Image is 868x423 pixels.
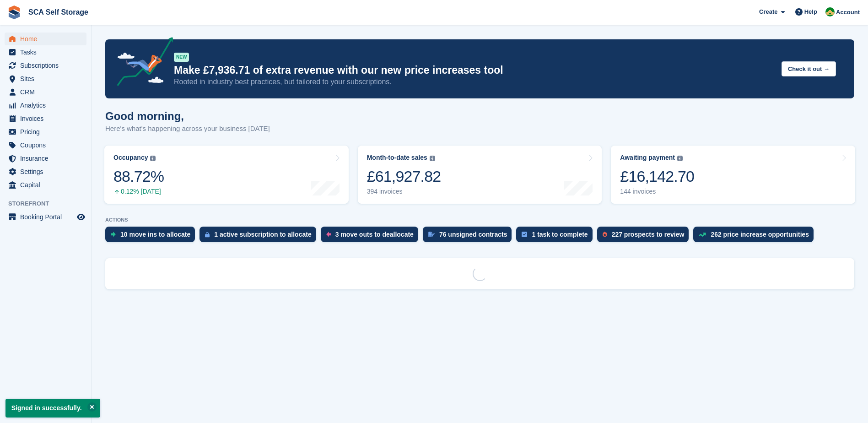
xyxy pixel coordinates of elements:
p: Signed in successfully. [5,399,100,418]
span: Pricing [20,125,75,138]
img: active_subscription_to_allocate_icon-d502201f5373d7db506a760aba3b589e785aa758c864c3986d89f69b8ff3... [205,232,210,238]
img: price_increase_opportunities-93ffe204e8149a01c8c9dc8f82e8f89637d9d84a8eef4429ea346261dce0b2c0.svg [699,233,706,237]
div: Occupancy [113,154,148,162]
a: menu [5,59,86,72]
span: Create [759,7,777,16]
div: 3 move outs to deallocate [335,231,414,238]
a: SCA Self Storage [25,5,92,20]
span: Coupons [20,139,75,152]
div: Month-to-date sales [367,154,427,162]
div: 76 unsigned contracts [439,231,507,238]
img: icon-info-grey-7440780725fd019a000dd9b08b2336e03edf1995a4989e88bcd33f0948082b44.svg [430,156,435,161]
a: 1 active subscription to allocate [199,227,320,247]
img: move_ins_to_allocate_icon-fdf77a2bb77ea45bf5b3d319d69a93e2d87916cf1d5bf7949dd705db3b84f3ca.svg [111,232,116,237]
div: £61,927.82 [367,167,441,186]
div: 0.12% [DATE] [113,188,164,195]
img: move_outs_to_deallocate_icon-f764333ba52eb49d3ac5e1228854f67142a1ed5810a6f6cc68b1a99e826820c5.svg [326,232,331,237]
a: Month-to-date sales £61,927.82 394 invoices [358,146,602,204]
div: 394 invoices [367,188,441,195]
div: £16,142.70 [620,167,694,186]
span: Insurance [20,152,75,165]
p: Make £7,936.71 of extra revenue with our new price increases tool [174,64,774,77]
span: Storefront [8,199,91,208]
div: 262 price increase opportunities [711,231,809,238]
div: NEW [174,53,189,62]
p: Rooted in industry best practices, but tailored to your subscriptions. [174,77,774,87]
a: menu [5,152,86,165]
span: Sites [20,72,75,85]
div: 1 task to complete [532,231,588,238]
a: menu [5,46,86,59]
a: Preview store [75,211,86,222]
span: Tasks [20,46,75,59]
a: Awaiting payment £16,142.70 144 invoices [611,146,855,204]
a: 262 price increase opportunities [693,227,818,247]
a: Occupancy 88.72% 0.12% [DATE] [104,146,349,204]
img: icon-info-grey-7440780725fd019a000dd9b08b2336e03edf1995a4989e88bcd33f0948082b44.svg [677,156,683,161]
img: task-75834270c22a3079a89374b754ae025e5fb1db73e45f91037f5363f120a921f8.svg [522,232,527,237]
span: Home [20,33,75,45]
a: 227 prospects to review [597,227,694,247]
a: menu [5,33,86,45]
p: Here's what's happening across your business [DATE] [105,124,270,134]
img: contract_signature_icon-13c848040528278c33f63329250d36e43548de30e8caae1d1a13099fd9432cc5.svg [428,232,435,237]
span: Subscriptions [20,59,75,72]
img: stora-icon-8386f47178a22dfd0bd8f6a31ec36ba5ce8667c1dd55bd0f319d3a0aa187defe.svg [7,5,21,19]
a: menu [5,179,86,191]
span: Booking Portal [20,211,75,223]
div: Awaiting payment [620,154,675,162]
img: icon-info-grey-7440780725fd019a000dd9b08b2336e03edf1995a4989e88bcd33f0948082b44.svg [150,156,156,161]
span: Analytics [20,99,75,112]
span: Capital [20,179,75,191]
div: 1 active subscription to allocate [214,231,311,238]
span: Invoices [20,112,75,125]
button: Check it out → [782,61,836,76]
a: 1 task to complete [516,227,597,247]
img: price-adjustments-announcement-icon-8257ccfd72463d97f412b2fc003d46551f7dbcb40ab6d574587a9cd5c0d94... [109,37,173,89]
div: 88.72% [113,167,164,186]
a: 10 move ins to allocate [105,227,199,247]
a: menu [5,165,86,178]
span: Settings [20,165,75,178]
span: CRM [20,86,75,98]
div: 10 move ins to allocate [120,231,190,238]
a: menu [5,112,86,125]
a: menu [5,139,86,152]
a: 76 unsigned contracts [423,227,517,247]
a: menu [5,72,86,85]
h1: Good morning, [105,110,270,122]
a: menu [5,86,86,98]
a: menu [5,99,86,112]
div: 227 prospects to review [612,231,685,238]
div: 144 invoices [620,188,694,195]
a: menu [5,125,86,138]
a: 3 move outs to deallocate [321,227,423,247]
img: prospect-51fa495bee0391a8d652442698ab0144808aea92771e9ea1ae160a38d050c398.svg [603,232,607,237]
a: menu [5,211,86,223]
span: Help [804,7,817,16]
p: ACTIONS [105,217,854,223]
span: Account [836,8,860,17]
